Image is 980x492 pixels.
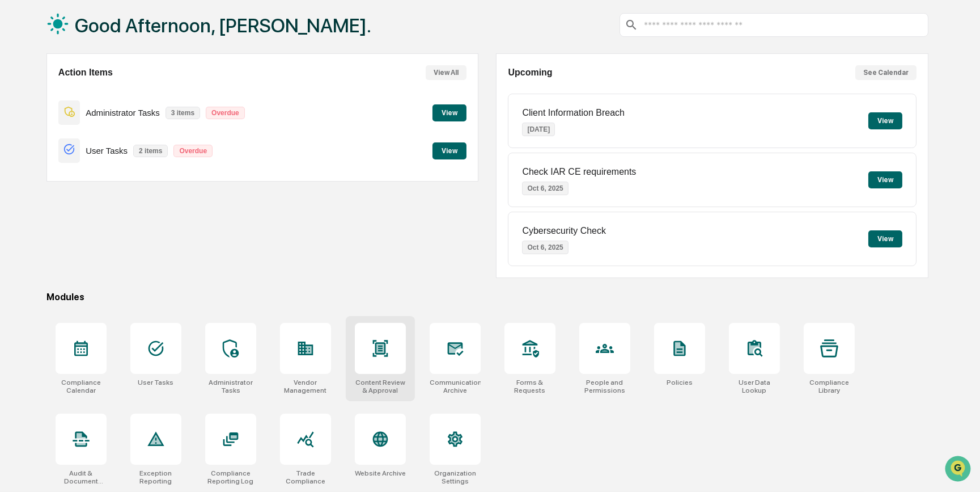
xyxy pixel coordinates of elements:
[804,379,855,394] div: Compliance Library
[868,230,902,247] button: View
[58,68,113,78] h2: Action Items
[113,192,137,201] span: Pylon
[855,65,917,80] button: See Calendar
[205,469,256,485] div: Compliance Reporting Log
[522,182,568,195] p: Oct 6, 2025
[522,108,625,118] p: Client Information Breach
[75,14,371,37] h1: Good Afternoon, [PERSON_NAME].
[166,107,200,119] p: 3 items
[432,142,466,159] button: View
[944,455,974,485] iframe: Open customer support
[94,143,141,154] span: Attestations
[173,145,213,157] p: Overdue
[430,469,481,485] div: Organization Settings
[46,292,928,302] div: Modules
[138,379,173,386] div: User Tasks
[522,123,555,136] p: [DATE]
[193,90,206,104] button: Start new chat
[56,469,107,485] div: Audit & Document Logs
[868,112,902,129] button: View
[11,24,206,42] p: How can we help?
[579,379,630,394] div: People and Permissions
[280,379,331,394] div: Vendor Management
[39,98,143,107] div: We're available if you need us!
[355,379,406,394] div: Content Review & Approval
[56,379,107,394] div: Compliance Calendar
[86,146,128,155] p: User Tasks
[11,144,20,153] div: 🖐️
[205,379,256,394] div: Administrator Tasks
[23,143,73,154] span: Preclearance
[355,469,406,477] div: Website Archive
[11,166,20,175] div: 🔎
[432,145,466,155] a: View
[432,104,466,121] button: View
[504,379,555,394] div: Forms & Requests
[667,379,693,386] div: Policies
[82,144,91,153] div: 🗄️
[39,87,186,98] div: Start new chat
[7,160,76,180] a: 🔎Data Lookup
[522,226,606,236] p: Cybersecurity Check
[78,138,145,159] a: 🗄️Attestations
[430,379,481,394] div: Communications Archive
[80,192,137,201] a: Powered byPylon
[432,107,466,117] a: View
[522,167,636,177] p: Check IAR CE requirements
[130,469,181,485] div: Exception Reporting
[868,171,902,188] button: View
[280,469,331,485] div: Trade Compliance
[426,65,466,80] button: View All
[522,241,568,254] p: Oct 6, 2025
[23,165,71,176] span: Data Lookup
[729,379,780,394] div: User Data Lookup
[86,108,160,117] p: Administrator Tasks
[133,145,168,157] p: 2 items
[7,138,78,159] a: 🖐️Preclearance
[508,68,552,78] h2: Upcoming
[11,87,32,107] img: 1746055101610-c473b297-6a78-478c-a979-82029cc54cd1
[206,107,245,119] p: Overdue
